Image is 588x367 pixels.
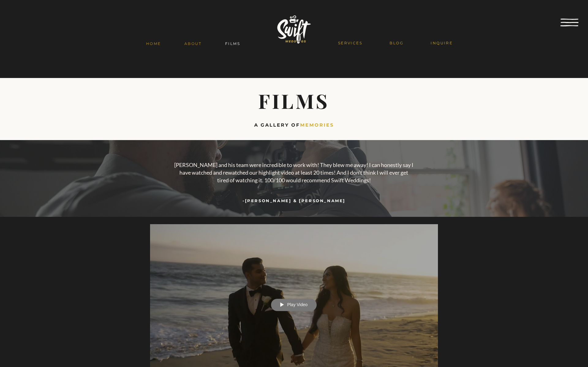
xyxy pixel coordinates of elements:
[213,38,252,49] a: FILMS
[225,41,240,46] span: FILMS
[324,38,466,48] nav: Site
[254,122,300,128] span: A GALLERY OF
[431,41,453,45] span: INQUIRE
[173,38,213,49] a: ABOUT
[243,198,345,203] span: -[PERSON_NAME] & [PERSON_NAME]
[174,161,413,183] span: [PERSON_NAME] and his team were incredible to work with! They blew me away! I can honestly say I ...
[338,41,362,45] span: SERVICES
[271,10,317,49] img: Wedding Videographer near me
[271,299,317,311] button: Play Video
[184,41,202,46] span: ABOUT
[287,302,308,307] span: Play Video
[134,38,252,49] nav: Site
[258,87,330,114] span: FILMS
[390,41,403,45] span: BLOG
[376,38,417,48] a: BLOG
[324,38,376,48] a: SERVICES
[417,38,466,48] a: INQUIRE
[300,122,334,128] span: MEMORIES
[146,41,161,46] span: HOME
[134,38,173,49] a: HOME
